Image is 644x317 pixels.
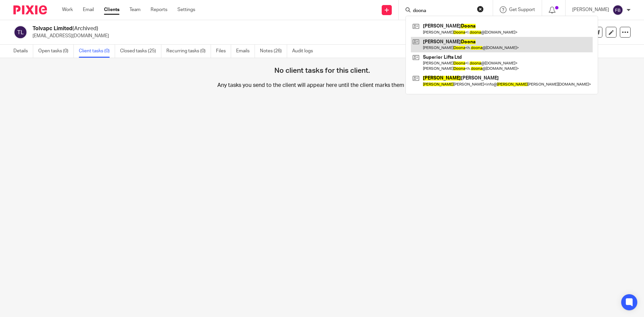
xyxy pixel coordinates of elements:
a: Files [216,45,231,58]
a: Settings [177,6,195,13]
button: Clear [477,6,484,12]
a: Clients [104,6,119,13]
img: svg%3E [13,25,28,39]
p: [PERSON_NAME] [572,6,609,13]
h4: No client tasks for this client. [274,43,370,75]
a: Details [13,45,33,58]
a: Open tasks (0) [38,45,74,58]
a: Notes (26) [260,45,287,58]
a: Client tasks (0) [79,45,115,58]
a: Team [129,6,141,13]
a: Emails [236,45,255,58]
img: svg%3E [612,5,623,15]
span: Get Support [509,7,535,12]
a: Recurring tasks (0) [166,45,211,58]
p: [EMAIL_ADDRESS][DOMAIN_NAME] [33,33,539,39]
a: Work [62,6,73,13]
a: Audit logs [292,45,318,58]
input: Search [412,8,473,14]
img: Pixie [13,5,47,14]
h2: Tolvapc Limited [33,25,438,32]
a: Closed tasks (25) [120,45,161,58]
p: Any tasks you send to the client will appear here until the client marks them as done. [107,82,537,119]
a: Email [83,6,94,13]
span: (Archived) [72,26,98,31]
a: Reports [151,6,167,13]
